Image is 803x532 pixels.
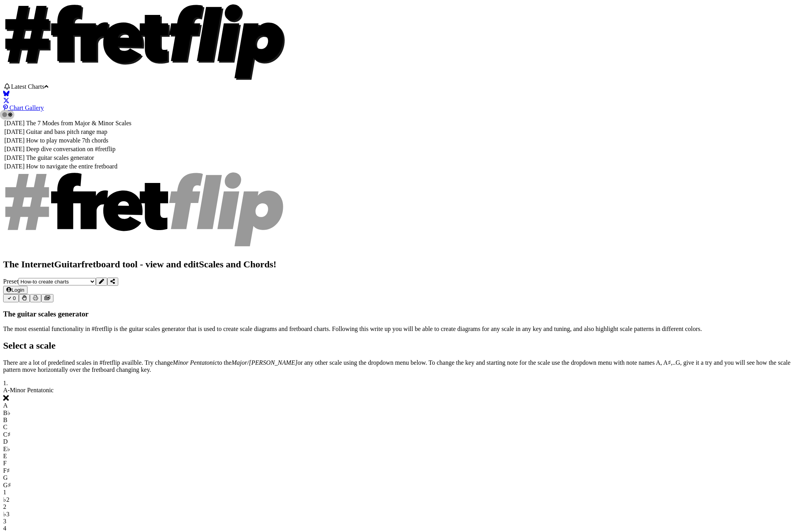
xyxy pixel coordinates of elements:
[3,525,800,532] div: toggle scale degree
[4,154,25,162] td: [DATE]
[3,417,800,424] div: toggle pitch class
[3,112,11,118] span: Toggle light / dark theme
[3,409,800,417] div: toggle pitch class
[3,340,800,351] h2: Select a scale
[3,286,27,294] button: Login
[3,453,800,460] div: toggle pitch class
[19,294,30,302] button: Toggle Dexterity for all fretkits
[26,154,132,162] td: The guitar scales generator
[231,359,297,366] em: Major/[PERSON_NAME]
[3,431,800,438] div: toggle pitch class
[18,278,96,285] select: Preset
[4,163,132,170] tr: Note patterns to navigate the entire fretboard
[3,481,800,489] div: toggle pitch class
[3,294,19,302] button: 0
[4,145,132,153] tr: Deep dive conversation on #fretflip by Google NotebookLM
[199,259,276,269] span: Scales and Chords!
[3,104,800,112] a: #fretflip at Pinterest
[30,294,41,302] button: Print
[3,474,800,481] div: toggle pitch class
[3,380,8,386] span: 1 .
[26,163,132,170] td: How to navigate the entire fretboard
[4,137,132,144] tr: How to play movable 7th chords on guitar
[4,128,132,136] tr: A chart showing pitch ranges for different string configurations and tunings
[96,278,107,286] button: Edit Preset
[26,137,132,144] td: How to play movable 7th chords
[3,460,800,467] div: toggle pitch class
[3,496,800,503] div: toggle scale degree
[3,518,800,525] div: toggle scale degree
[11,83,44,90] span: Latest Charts
[4,163,25,170] td: [DATE]
[3,90,800,97] a: Follow #fretflip at Bluesky
[4,119,132,127] tr: How to alter one or two notes in the Major and Minor scales to play the 7 Modes
[3,445,800,453] div: toggle pitch class
[26,128,132,136] td: Guitar and bass pitch range map
[3,503,800,510] div: toggle scale degree
[3,387,53,393] span: A - Minor Pentatonic
[3,310,800,318] h1: The guitar scales generator
[3,359,800,373] p: There are a lot of predefined scales in #fretflip availble. Try change to the or any other scale ...
[3,424,800,431] div: toggle pitch class
[41,294,53,302] button: Create image
[107,278,118,286] button: Share Preset
[3,467,800,474] div: toggle pitch class
[173,359,217,366] em: Minor Pentatonic
[3,97,800,104] a: Follow #fretflip at X
[26,119,132,127] td: The 7 Modes from Major & Minor Scales
[4,137,25,144] td: [DATE]
[4,145,25,153] td: [DATE]
[3,438,800,445] div: toggle pitch class
[3,489,800,496] div: toggle scale degree
[54,259,81,269] span: Guitar
[4,119,25,127] td: [DATE]
[3,402,800,409] div: toggle pitch class
[4,128,25,136] td: [DATE]
[3,325,800,333] p: The most essential functionality in #fretflip is the guitar scales generator that is used to crea...
[3,278,18,285] span: Preset
[3,104,800,112] div: Chart Gallery
[3,510,800,518] div: toggle scale degree
[3,259,800,270] h2: The Internet fretboard tool - view and edit
[26,145,132,153] td: Deep dive conversation on #fretflip
[4,154,132,162] tr: How to create scale and chord charts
